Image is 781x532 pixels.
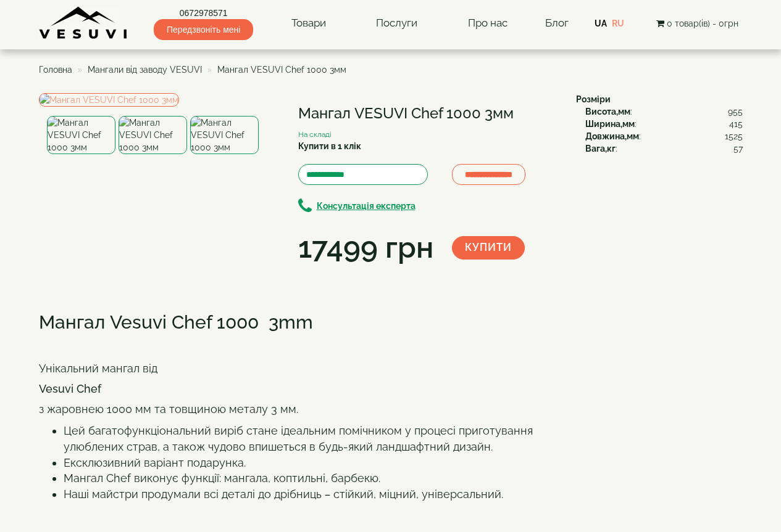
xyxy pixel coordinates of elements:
[190,116,259,154] img: Мангал VESUVI Chef 1000 3мм
[39,312,558,332] h2: Мангал Vesuvi Chef 1000 3mm
[119,116,187,154] img: Мангал VESUVI Chef 1000 3мм
[585,118,743,130] div: :
[585,131,639,141] b: Довжина,мм
[585,142,743,155] div: :
[64,470,558,486] li: Мангал Chef виконує функції: мангала, коптильні, барбекю.
[585,130,743,142] div: :
[728,105,743,118] span: 955
[298,227,433,269] div: 17499 грн
[39,6,128,40] img: Завод VESUVI
[576,94,611,104] b: Розміри
[585,119,635,129] b: Ширина,мм
[595,18,607,28] a: UA
[452,236,525,260] button: Купити
[154,19,253,40] span: Передзвоніть мені
[456,9,520,38] a: Про нас
[364,9,430,38] a: Послуги
[585,105,743,118] div: :
[733,142,743,155] span: 57
[667,18,738,28] span: 0 товар(ів) - 0грн
[545,17,569,29] a: Блог
[154,7,253,19] a: 0672978571
[585,144,616,153] b: Вага,кг
[725,130,743,142] span: 1525
[39,383,558,395] h4: Vesuvi Chef
[88,65,202,75] a: Мангали від заводу VESUVI
[217,65,346,75] span: Мангал VESUVI Chef 1000 3мм
[64,486,558,502] li: Наші майстри продумали всі деталі до дрібниць – стійкий, міцний, універсальний.
[298,140,361,152] label: Купити в 1 клік
[39,361,558,377] p: Унікальний мангал від
[279,9,338,38] a: Товари
[39,93,179,107] img: Мангал VESUVI Chef 1000 3мм
[298,130,332,139] small: На складі
[317,201,416,211] b: Консультація експерта
[39,401,558,417] p: з жаровнею 1000 мм та товщиною металу 3 мм.
[298,105,558,121] h1: Мангал VESUVI Chef 1000 3мм
[64,423,558,454] li: Цей багатофункціональний виріб стане ідеальним помічником у процесі приготування улюблених страв,...
[47,116,115,154] img: Мангал VESUVI Chef 1000 3мм
[653,17,742,30] button: 0 товар(ів) - 0грн
[39,65,72,75] a: Головна
[729,118,743,130] span: 415
[612,18,624,28] a: RU
[585,107,630,117] b: Висота,мм
[64,455,558,471] li: Ексклюзивний варіант подарунка.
